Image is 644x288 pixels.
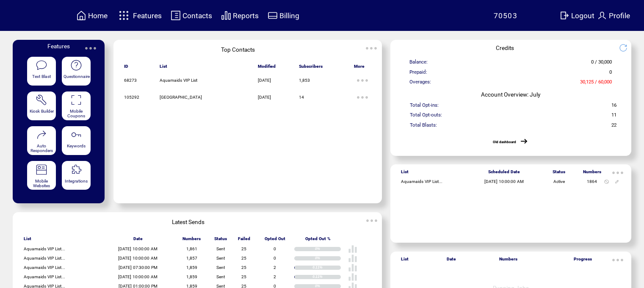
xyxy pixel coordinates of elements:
a: Contacts [169,9,213,22]
span: [DATE] 10:00:00 AM [118,274,158,279]
span: Active [553,179,565,184]
span: 25 [241,274,246,279]
span: Top Contacts [221,46,255,53]
span: Status [553,169,565,178]
span: Balance: [409,59,428,69]
img: tool%201.svg [36,94,47,106]
img: ellypsis.svg [354,72,371,89]
span: Numbers [182,236,201,245]
span: Total Opt-ins: [410,102,439,112]
span: Credits [496,44,514,51]
span: 0 [274,256,276,260]
a: Auto Responders [27,126,56,155]
span: Logout [571,11,594,20]
img: poll%20-%20white.svg [348,254,357,263]
a: Keywords [62,126,91,155]
a: Mobile Coupons [62,91,91,121]
span: 68273 [124,78,137,83]
span: Home [88,11,108,20]
span: 16 [611,102,616,112]
a: Old dashboard [493,140,516,144]
span: Auto Responders [30,144,53,153]
span: 105292 [124,95,139,100]
a: Questionnaire [62,57,91,86]
img: coupons.svg [70,94,82,106]
img: chart.svg [221,10,231,21]
span: 70503 [494,11,518,20]
span: Numbers [499,257,517,265]
a: Kiosk Builder [27,91,56,121]
span: 14 [299,95,304,100]
a: Integrations [62,161,91,190]
img: notallowed.svg [604,180,609,184]
span: Aquamaids VIP List... [401,179,442,184]
span: Features [133,11,162,20]
span: Questionnaire [64,74,90,79]
span: Aquamaids VIP List [160,78,197,83]
span: Subscribers [299,64,323,72]
span: 0 [274,246,276,251]
span: Reports [233,11,259,20]
span: Kiosk Builder [30,109,54,114]
span: Sent [216,265,225,270]
span: Total Blasts: [410,122,437,132]
span: Opted Out % [305,236,331,245]
img: auto-responders.svg [36,129,47,141]
span: Text Blast [32,74,51,79]
img: poll%20-%20white.svg [348,263,357,272]
span: Failed [238,236,250,245]
span: Contacts [182,11,212,20]
img: poll%20-%20white.svg [348,272,357,282]
span: Aquamaids VIP List... [24,246,65,251]
img: ellypsis.svg [609,252,626,269]
span: Aquamaids VIP List... [24,256,65,260]
span: 1,859 [186,274,197,279]
span: List [401,169,409,178]
span: Modified [258,64,276,72]
img: ellypsis.svg [354,89,371,106]
img: contacts.svg [171,10,181,21]
span: 11 [611,112,616,122]
img: poll%20-%20white.svg [348,244,357,254]
div: 0.11% [312,275,341,279]
span: List [160,64,167,72]
span: Aquamaids VIP List... [24,274,65,279]
span: Total Opt-outs: [410,112,442,122]
img: ellypsis.svg [609,164,626,181]
span: 25 [241,265,246,270]
span: Date [447,257,456,265]
span: Sent [216,274,225,279]
span: Keywords [67,144,86,148]
span: 2 [274,265,276,270]
span: Scheduled Date [488,169,520,178]
span: 1,857 [186,256,197,260]
span: Aquamaids VIP List... [24,265,65,270]
span: Status [214,236,227,245]
span: [DATE] [258,78,271,83]
img: exit.svg [559,10,569,21]
div: 0% [315,247,341,251]
img: home.svg [76,10,86,21]
div: 0% [315,256,341,260]
span: Prepaid: [409,69,427,79]
span: Opted Out [265,236,285,245]
img: ellypsis.svg [363,212,380,229]
span: 2 [274,274,276,279]
a: Logout [558,9,596,22]
img: creidtcard.svg [268,10,278,21]
span: 30,125 / 60,000 [580,79,612,89]
span: Account Overview: July [481,91,540,98]
span: Sent [216,256,225,260]
img: refresh.png [619,44,634,52]
span: Mobile Coupons [67,109,85,118]
span: Sent [216,246,225,251]
span: 0 / 30,000 [591,59,612,69]
img: profile.svg [597,10,607,21]
a: Features [115,7,163,24]
img: ellypsis.svg [363,40,380,57]
span: 1,853 [299,78,310,83]
span: 1,859 [186,265,197,270]
a: Reports [220,9,260,22]
span: [DATE] 10:00:00 AM [484,179,524,184]
span: Progress [574,257,592,265]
